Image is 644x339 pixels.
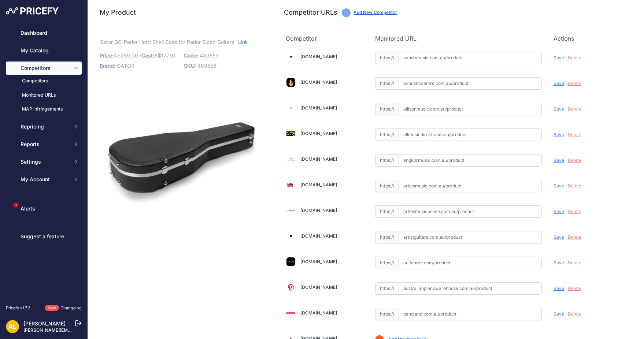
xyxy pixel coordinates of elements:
span: New [45,305,59,311]
span: Save [554,55,564,60]
div: Pricefy v1.7.2 [6,305,30,311]
span: | [565,55,567,60]
span: https:// [375,257,399,269]
span: | [565,234,567,240]
span: Save [554,106,564,112]
span: Gator GC-Parlor Hard Shell Case for Parlor Sized Guitars [100,37,234,46]
a: Alerts [6,202,82,215]
span: My Account [21,176,69,183]
button: Repricing [6,120,82,133]
span: / A$ [140,52,175,59]
a: [DOMAIN_NAME] [300,156,337,162]
span: Delete [568,286,581,291]
h3: My Product [100,7,263,18]
span: https:// [375,308,399,320]
input: angkormusic.com.au/product [399,154,542,167]
span: https:// [375,154,399,167]
input: bandland.com.au/product [399,308,542,320]
span: Save [554,81,564,86]
span: https:// [375,282,399,295]
span: Reports [21,141,69,148]
span: | [565,106,567,112]
input: au.fender.com/product [399,257,542,269]
span: 259.00 [121,52,138,59]
button: My Account [6,173,82,186]
span: Delete [568,311,581,317]
input: australianpianowarehouse.com.au/product [399,282,542,295]
span: https:// [375,128,399,141]
input: artiesmusiconline.com.au/product [399,205,542,218]
p: A$ [100,51,179,61]
span: Save [554,260,564,265]
span: Save [554,132,564,137]
span: Settings [21,158,69,165]
a: [DOMAIN_NAME] [300,182,337,187]
span: Save [554,209,564,214]
a: Competitors [6,75,82,87]
span: https:// [375,77,399,90]
span: | [565,286,567,291]
span: Code: [184,52,198,59]
a: [DOMAIN_NAME] [300,310,337,316]
a: [PERSON_NAME] [23,320,66,327]
span: Brand: [100,63,115,69]
a: Add New Competitor [354,10,397,15]
span: | [565,260,567,265]
span: 489559 [200,52,219,59]
span: | [565,311,567,317]
a: Link [238,37,248,46]
span: Delete [568,183,581,189]
span: | [565,132,567,137]
a: Changelog [60,305,82,310]
button: Reports [6,138,82,151]
a: [DOMAIN_NAME] [300,208,337,213]
a: [DOMAIN_NAME] [300,105,337,111]
input: artiesmusic.com.au/product [399,180,542,192]
span: https:// [375,205,399,218]
span: Competitors [21,64,69,72]
span: https:// [375,180,399,192]
span: Save [554,234,564,240]
input: artistguitars.com.au/product [399,231,542,243]
a: [DOMAIN_NAME] [300,131,337,136]
span: Delete [568,106,581,112]
a: Suggest a feature [6,230,82,243]
span: | [565,157,567,163]
span: https:// [375,103,399,115]
img: Pricefy Logo [6,7,59,15]
span: GATOR [117,63,134,69]
span: Delete [568,157,581,163]
span: | [565,81,567,86]
nav: Sidebar [6,26,82,296]
span: https:// [375,231,399,243]
span: https:// [375,52,399,64]
a: [DOMAIN_NAME] [300,54,337,59]
a: MAP infringements [6,103,82,116]
span: | [565,209,567,214]
a: Dashboard [6,26,82,40]
span: Repricing [21,123,69,130]
span: Save [554,157,564,163]
a: My Catalog [6,44,82,57]
p: Competitor [286,34,363,43]
input: acousticcentre.com.au/product [399,77,542,90]
p: Actions [554,34,631,43]
span: 177.91 [161,52,175,59]
span: Delete [568,234,581,240]
button: Settings [6,155,82,168]
h3: Competitor URLs [284,7,337,18]
span: SKU: [184,63,196,69]
span: | [565,183,567,189]
a: [DOMAIN_NAME] [300,284,337,290]
span: Save [554,311,564,317]
a: [DOMAIN_NAME] [300,259,337,264]
span: Price: [100,52,114,59]
span: Delete [568,132,581,137]
p: Monitored URL [375,34,542,43]
input: allmusicdirect.com.au/product [399,128,542,141]
span: Delete [568,81,581,86]
span: Save [554,286,564,291]
button: Competitors [6,62,82,75]
span: Delete [568,209,581,214]
span: Delete [568,55,581,60]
